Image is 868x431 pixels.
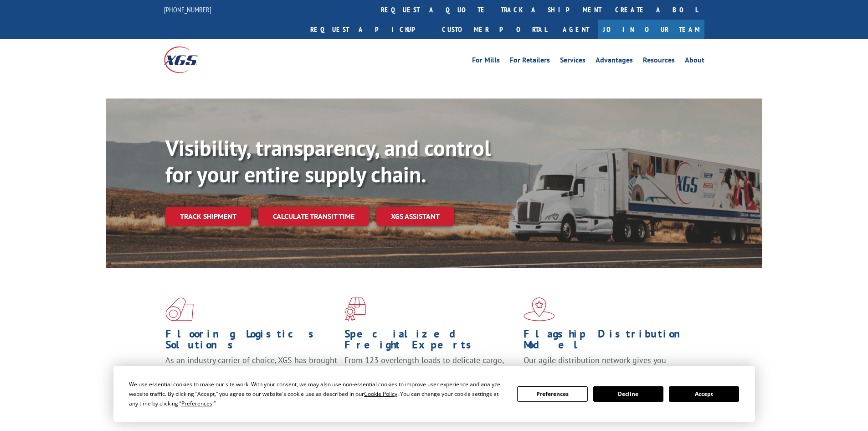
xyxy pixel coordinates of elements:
img: xgs-icon-flagship-distribution-model-red [524,297,555,321]
span: As an industry carrier of choice, XGS has brought innovation and dedication to flooring logistics... [165,355,337,387]
a: [PHONE_NUMBER] [164,5,211,14]
h1: Specialized Freight Experts [344,328,517,355]
a: Track shipment [165,207,251,226]
a: For Retailers [510,57,550,67]
a: Services [560,57,586,67]
button: Decline [593,386,663,402]
a: Join Our Team [598,20,704,39]
span: Preferences [181,400,212,407]
button: Preferences [517,386,587,402]
h1: Flagship Distribution Model [524,328,696,355]
a: Resources [643,57,675,67]
a: For Mills [472,57,500,67]
img: xgs-icon-total-supply-chain-intelligence-red [165,297,194,321]
p: From 123 overlength loads to delicate cargo, our experienced staff knows the best way to move you... [344,355,517,395]
button: Accept [669,386,739,402]
span: Cookie Policy [364,390,397,398]
b: Visibility, transparency, and control for your entire supply chain. [165,134,491,188]
a: Calculate transit time [258,207,369,226]
span: Our agile distribution network gives you nationwide inventory management on demand. [524,355,691,376]
a: Request a pickup [303,20,435,39]
a: Agent [554,20,598,39]
a: XGS ASSISTANT [376,207,454,226]
a: Customer Portal [435,20,554,39]
a: Advantages [596,57,633,67]
div: We use essential cookies to make our site work. With your consent, we may also use non-essential ... [129,379,506,408]
a: About [685,57,704,67]
img: xgs-icon-focused-on-flooring-red [344,297,366,321]
div: Cookie Consent Prompt [113,366,755,422]
h1: Flooring Logistics Solutions [165,328,338,355]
